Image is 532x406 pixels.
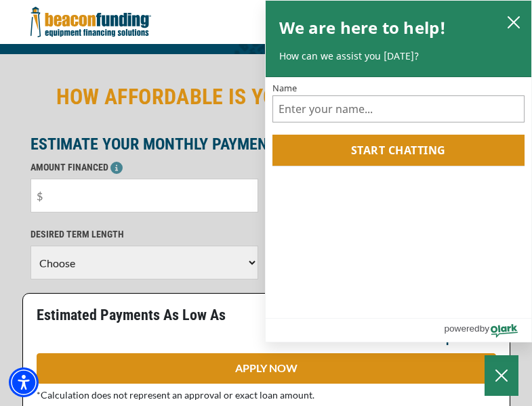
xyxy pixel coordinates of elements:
p: Estimated Payments As Low As [37,307,258,323]
label: Name [272,84,525,93]
a: APPLY NOW [37,353,496,384]
h2: HOW AFFORDABLE IS YOUR NEXT TOW TRUCK? [30,81,502,112]
span: powered [444,320,479,337]
button: close chatbox [503,12,525,31]
input: $ [30,179,258,212]
span: by [480,320,489,337]
span: *Calculation does not represent an approval or exact loan amount. [37,389,314,401]
p: AMOUNT FINANCED [30,159,258,175]
input: Name [272,95,525,122]
h2: We are here to help! [279,14,447,41]
p: DESIRED TERM LENGTH [30,226,258,242]
p: ESTIMATE YOUR MONTHLY PAYMENT [30,136,502,152]
button: Close Chatbox [485,355,518,396]
div: Accessibility Menu [9,367,39,397]
button: Start chatting [272,135,525,166]
p: How can we assist you [DATE]? [279,49,518,63]
a: Powered by Olark [444,319,531,342]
